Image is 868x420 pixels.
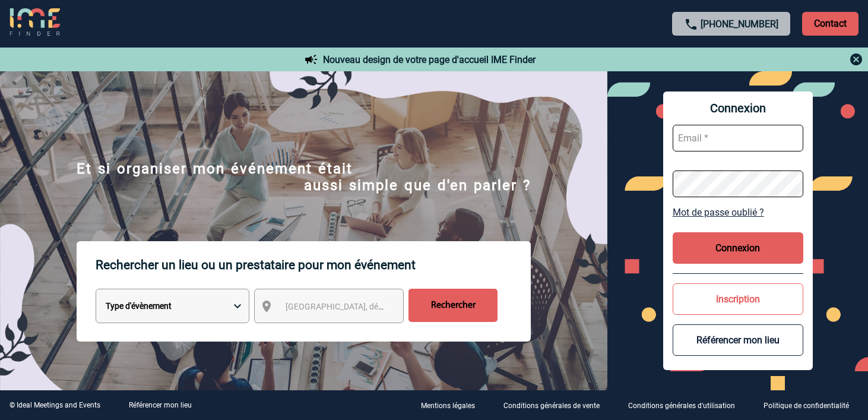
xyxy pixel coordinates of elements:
p: Conditions générales de vente [503,402,600,410]
a: Mentions légales [411,400,494,411]
div: © Ideal Meetings and Events [9,401,100,409]
span: Connexion [673,101,803,115]
p: Conditions générales d'utilisation [628,402,735,410]
button: Référencer mon lieu [673,324,803,356]
button: Inscription [673,283,803,315]
button: Connexion [673,232,803,264]
span: [GEOGRAPHIC_DATA], département, région... [286,302,451,311]
a: [PHONE_NUMBER] [701,18,778,30]
a: Conditions générales d'utilisation [619,400,754,411]
input: Email * [673,125,803,151]
input: Rechercher [408,289,498,322]
a: Référencer mon lieu [129,401,192,409]
a: Politique de confidentialité [754,400,868,411]
p: Contact [802,12,859,36]
a: Mot de passe oublié ? [673,207,803,218]
a: Conditions générales de vente [494,400,619,411]
p: Mentions légales [421,402,475,410]
img: call-24-px.png [684,17,698,31]
p: Rechercher un lieu ou un prestataire pour mon événement [96,241,531,289]
p: Politique de confidentialité [764,402,849,410]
